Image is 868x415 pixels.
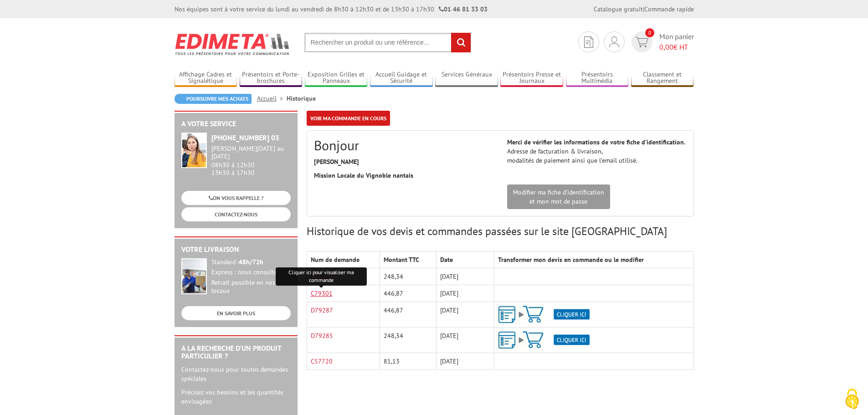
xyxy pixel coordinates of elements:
img: devis rapide [609,36,619,47]
a: EN SAVOIR PLUS [181,306,291,320]
a: Modifier ma fiche d'identificationet mon mot de passe [507,184,610,209]
td: [DATE] [436,328,494,353]
a: C57720 [311,357,333,365]
div: [PERSON_NAME][DATE] au [DATE] [211,145,291,160]
td: 248,34 [380,268,436,285]
a: Présentoirs Multimédia [566,71,629,86]
td: 248,34 [380,328,436,353]
input: rechercher [451,33,471,52]
img: ajout-vers-panier.png [498,306,590,323]
img: devis rapide [635,37,648,47]
img: ajout-vers-panier.png [498,331,590,349]
a: ON VOUS RAPPELLE ? [181,191,291,205]
div: Express : nous consulter [211,268,291,277]
a: D79287 [311,306,333,314]
h2: Bonjour [314,138,493,153]
strong: [PERSON_NAME] [314,158,359,166]
strong: [PHONE_NUMBER] 03 [211,133,279,142]
a: Voir ma commande en cours [307,111,390,126]
td: 446,87 [380,285,436,302]
a: Accueil [257,94,287,102]
img: widget-service.jpg [181,133,207,168]
a: C79301 [311,289,333,297]
span: Mon panier [659,31,694,52]
td: [DATE] [436,268,494,285]
div: Retrait possible en nos locaux [211,279,291,295]
a: Exposition Grilles et Panneaux [305,71,368,86]
li: Historique [287,94,316,103]
h2: A votre service [181,120,291,128]
div: | [594,5,694,14]
a: Catalogue gratuit [594,5,643,13]
strong: Mission Locale du Vignoble nantais [314,171,413,179]
p: Contactez-nous pour toutes demandes spéciales [181,365,291,383]
img: Edimeta [175,27,291,61]
button: Cookies (fenêtre modale) [836,384,868,415]
td: [DATE] [436,285,494,302]
p: Précisez vos besoins et les quantités envisagées [181,388,291,406]
a: Poursuivre mes achats [175,94,252,104]
span: € HT [659,42,694,52]
strong: 01 46 81 33 03 [439,5,488,13]
div: 08h30 à 12h30 13h30 à 17h30 [211,145,291,176]
strong: Merci de vérifier les informations de votre fiche d’identification. [507,138,685,146]
th: Montant TTC [380,251,436,268]
a: Classement et Rangement [631,71,694,86]
span: 0 [645,28,654,37]
img: devis rapide [584,36,593,48]
div: Nos équipes sont à votre service du lundi au vendredi de 8h30 à 12h30 et de 13h30 à 17h30 [175,5,488,14]
img: widget-livraison.jpg [181,258,207,294]
h2: Votre livraison [181,246,291,254]
td: [DATE] [436,302,494,328]
a: Présentoirs Presse et Journaux [500,71,563,86]
img: Cookies (fenêtre modale) [841,388,863,410]
th: Num de demande [307,251,380,268]
td: 81,13 [380,353,436,370]
h3: Historique de vos devis et commandes passées sur le site [GEOGRAPHIC_DATA] [307,225,694,237]
div: Standard : [211,258,291,266]
a: Affichage Cadres et Signalétique [175,71,237,86]
td: [DATE] [436,353,494,370]
a: Services Généraux [435,71,498,86]
td: 446,87 [380,302,436,328]
a: D79285 [311,332,333,340]
a: Commande rapide [644,5,694,13]
a: CONTACTEZ-NOUS [181,207,291,221]
h2: A la recherche d'un produit particulier ? [181,344,291,360]
div: Cliquer ici pour visualiser ma commande [276,267,367,286]
a: Présentoirs et Porte-brochures [240,71,303,86]
p: Adresse de facturation & livraison, modalités de paiement ainsi que l’email utilisé. [507,138,687,165]
th: Date [436,251,494,268]
th: Transformer mon devis en commande ou le modifier [494,251,693,268]
a: devis rapide 0 Mon panier 0,00€ HT [629,31,694,52]
a: Accueil Guidage et Sécurité [370,71,433,86]
span: 0,00 [659,42,673,51]
input: Rechercher un produit ou une référence... [304,33,471,52]
strong: 48h/72h [239,258,263,266]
